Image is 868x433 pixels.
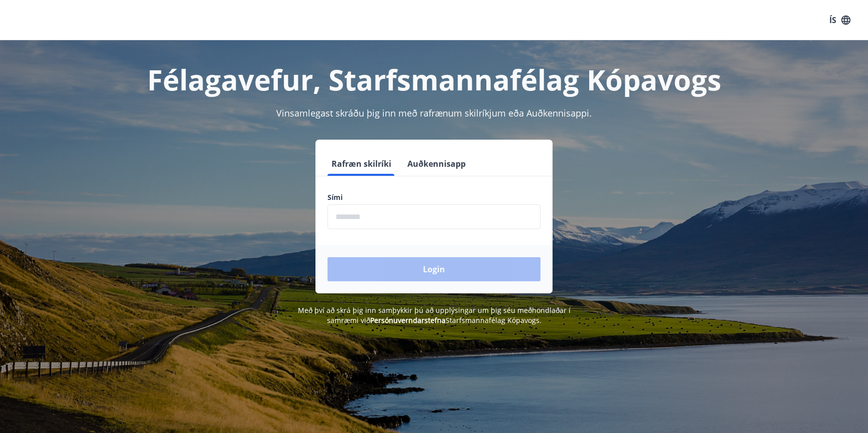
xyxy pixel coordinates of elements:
span: Vinsamlegast skráðu þig inn með rafrænum skilríkjum eða Auðkennisappi. [276,107,592,119]
span: Með því að skrá þig inn samþykkir þú að upplýsingar um þig séu meðhöndlaðar í samræmi við Starfsm... [298,305,571,325]
button: ÍS [824,11,856,29]
a: Persónuverndarstefna [370,315,446,325]
label: Sími [328,192,540,202]
button: Auðkennisapp [403,152,470,176]
button: Rafræn skilríki [328,152,395,176]
h1: Félagavefur, Starfsmannafélag Kópavogs [84,60,784,98]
